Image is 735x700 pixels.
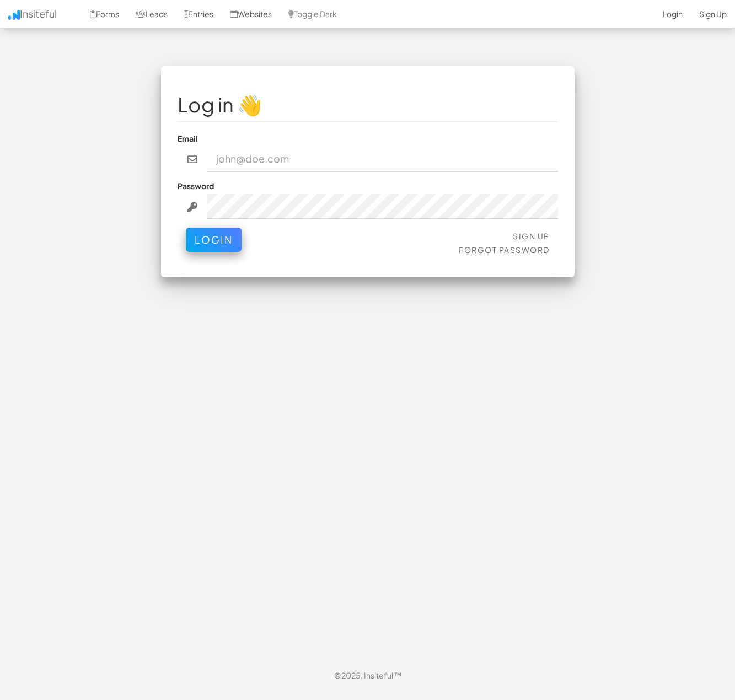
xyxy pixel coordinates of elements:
[178,133,198,144] label: Email
[459,245,550,255] a: Forgot Password
[178,94,558,116] h1: Log in 👋
[186,228,242,252] button: Login
[513,231,550,241] a: Sign Up
[8,10,20,20] img: icon.png
[207,147,558,172] input: john@doe.com
[178,180,214,191] label: Password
